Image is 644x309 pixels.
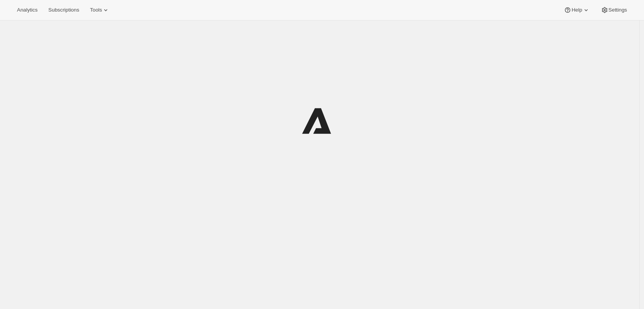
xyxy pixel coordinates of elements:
[559,5,594,15] button: Help
[571,7,582,13] span: Help
[44,5,84,15] button: Subscriptions
[48,7,79,13] span: Subscriptions
[12,5,42,15] button: Analytics
[85,5,114,15] button: Tools
[609,7,627,13] span: Settings
[596,5,632,15] button: Settings
[17,7,37,13] span: Analytics
[90,7,102,13] span: Tools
